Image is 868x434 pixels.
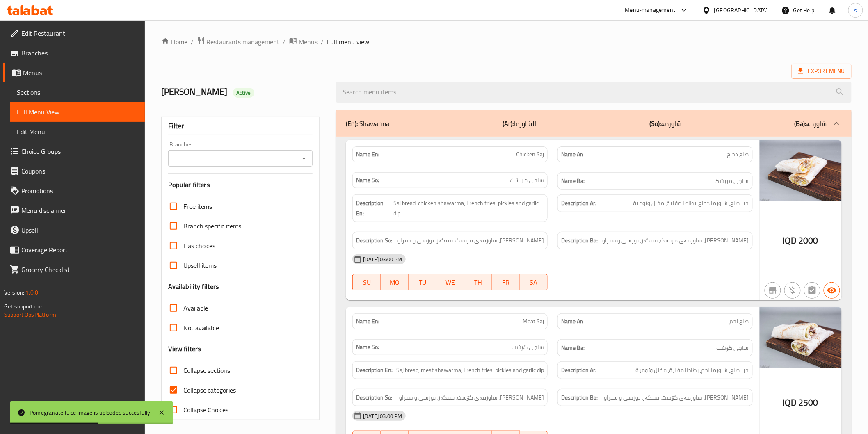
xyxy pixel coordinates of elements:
[765,282,781,299] button: Not branch specific item
[396,365,544,375] span: Saj bread, meat shawarma, French fries, pickles and garlic dip
[327,37,370,47] span: Full menu view
[384,276,405,288] span: MO
[10,102,145,122] a: Full Menu View
[397,235,544,246] span: نانی ساج، شاورمەی مریشک، فینگەر، تورشی و سیراو
[3,23,145,43] a: Edit Restaurant
[804,282,820,299] button: Not has choices
[436,274,464,290] button: WE
[23,68,138,78] span: Menus
[17,107,138,117] span: Full Menu View
[561,235,598,246] strong: Description Ba:
[298,153,310,164] button: Open
[17,127,138,137] span: Edit Menu
[356,176,379,185] strong: Name So:
[360,412,405,420] span: [DATE] 03:00 PM
[356,365,393,375] strong: Description En:
[561,198,596,208] strong: Description Ar:
[394,198,544,218] span: Saj bread, chicken shawarma, French fries, pickles and garlic dip
[3,43,145,63] a: Branches
[783,233,797,249] span: IQD
[824,282,840,299] button: Available
[714,6,768,15] div: [GEOGRAPHIC_DATA]
[356,393,392,403] strong: Description So:
[503,117,514,130] b: (Ar):
[356,317,379,326] strong: Name En:
[161,37,187,47] a: Home
[21,166,138,176] span: Coupons
[715,176,749,186] span: ساجى مریشک
[360,256,405,263] span: [DATE] 03:00 PM
[412,276,433,288] span: TU
[561,317,583,326] strong: Name Ar:
[30,408,150,417] div: Pomegranate Juice image is uploaded succesfully
[299,37,318,47] span: Menus
[409,274,436,290] button: TU
[356,343,379,352] strong: Name So:
[496,276,517,288] span: FR
[520,274,548,290] button: SA
[25,287,38,298] span: 1.0.0
[283,37,286,47] li: /
[4,301,42,312] span: Get support on:
[3,142,145,161] a: Choice Groups
[783,395,797,411] span: IQD
[183,385,236,395] span: Collapse categories
[289,37,318,47] a: Menus
[321,37,324,47] li: /
[183,405,229,415] span: Collapse Choices
[561,393,598,403] strong: Description Ba:
[561,343,585,353] strong: Name Ba:
[356,276,377,288] span: SU
[730,317,749,326] span: صاج لحم
[633,198,749,208] span: خبز صاج، شاورما دجاج، بطاطا مقلية، مخلل وثومية
[523,317,544,326] span: Meat Saj
[854,6,857,15] span: s
[21,225,138,235] span: Upsell
[168,282,219,291] h3: Availability filters
[561,150,583,159] strong: Name Ar:
[727,150,749,159] span: صاج دجاج
[161,86,327,98] h2: [PERSON_NAME]
[503,119,536,128] p: الشاورما
[512,343,544,352] span: ساجی گۆشت
[161,37,852,47] nav: breadcrumb
[604,393,749,403] span: نانی ساج، شاورمەی گۆشت، فینگەر، تورشی و سیراو
[3,63,145,82] a: Menus
[183,303,208,313] span: Available
[168,344,201,354] h3: View filters
[4,309,56,320] a: Support.OpsPlatform
[468,276,489,288] span: TH
[356,150,379,159] strong: Name En:
[21,146,138,156] span: Choice Groups
[792,64,852,79] span: Export Menu
[3,181,145,201] a: Promotions
[523,276,544,288] span: SA
[3,240,145,260] a: Coverage Report
[636,365,749,375] span: خبز صاج، شاورما لحم، بطاطا مقلية، مخلل وثومية
[183,323,219,333] span: Not available
[233,88,254,98] div: Active
[356,198,392,218] strong: Description En:
[183,241,216,251] span: Has choices
[795,119,827,128] p: شاورمە
[798,66,845,76] span: Export Menu
[3,201,145,220] a: Menu disclaimer
[183,201,212,211] span: Free items
[381,274,409,290] button: MO
[10,122,145,142] a: Edit Menu
[21,28,138,38] span: Edit Restaurant
[183,260,217,270] span: Upsell items
[3,161,145,181] a: Coupons
[233,89,254,97] span: Active
[492,274,520,290] button: FR
[4,287,24,298] span: Version:
[336,82,851,103] input: search
[356,235,392,246] strong: Description So:
[464,274,492,290] button: TH
[760,307,842,368] img: Gus_Haj_Ismail__%D8%B5%D8%A7%D8%AC_%D9%84%D8%AD%D9%85__638929069334350274.jpg
[784,282,801,299] button: Purchased item
[3,220,145,240] a: Upsell
[649,119,681,128] p: شاورمە
[3,260,145,279] a: Grocery Checklist
[603,235,749,246] span: نانی ساج، شاورمەی مریشک، فینگەر، تورشی و سیراو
